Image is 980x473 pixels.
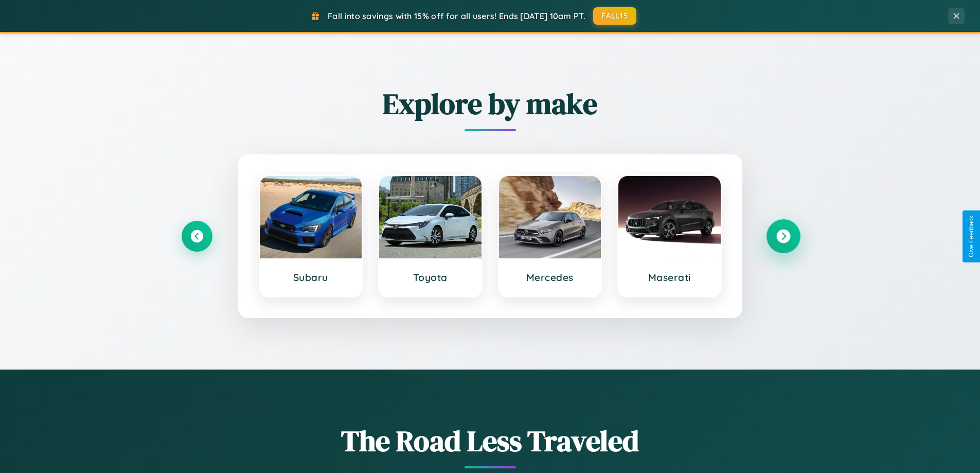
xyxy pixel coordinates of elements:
[182,421,799,461] h1: The Road Less Traveled
[270,271,352,284] h3: Subaru
[509,271,591,284] h3: Mercedes
[968,216,975,257] div: Give Feedback
[593,7,636,25] button: FALL15
[389,271,471,284] h3: Toyota
[328,11,585,21] span: Fall into savings with 15% off for all users! Ends [DATE] 10am PT.
[182,84,799,124] h2: Explore by make
[629,271,710,284] h3: Maserati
